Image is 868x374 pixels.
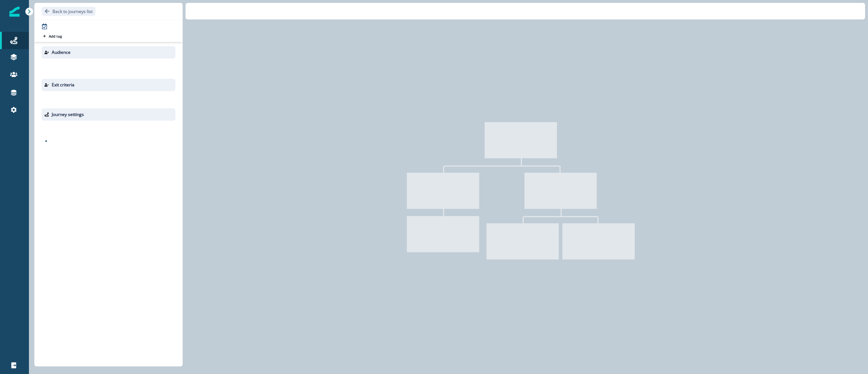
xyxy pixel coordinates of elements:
[49,34,62,38] p: Add tag
[52,82,75,88] p: Exit criteria
[42,33,63,39] button: Add tag
[42,7,95,16] button: Go back
[52,8,93,14] p: Back to journeys list
[52,49,71,56] p: Audience
[9,7,20,17] img: Inflection
[52,111,84,118] p: Journey settings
